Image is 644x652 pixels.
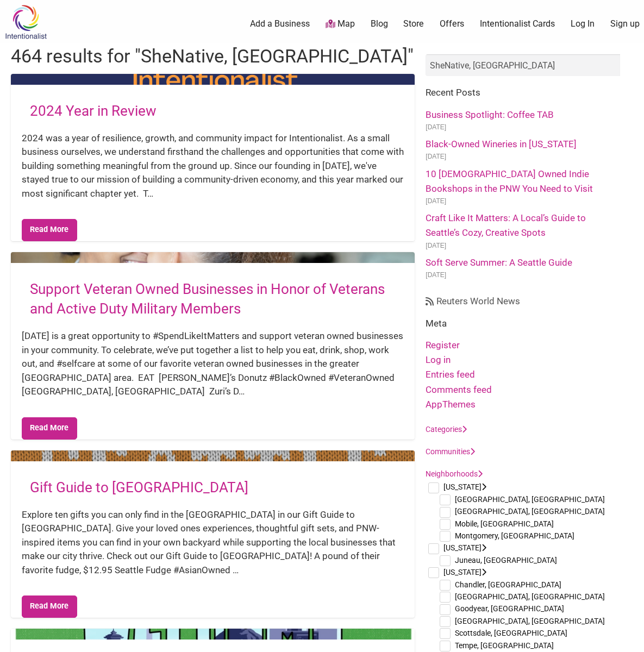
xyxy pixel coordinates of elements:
[426,296,520,306] a: Reuters World News
[22,219,77,241] a: Read More
[426,318,622,329] h3: Meta
[426,122,622,133] span: [DATE]
[30,103,157,119] a: 2024 Year in Review
[426,369,475,380] a: Entries feed
[30,281,385,317] a: Support Veteran Owned Businesses in Honor of Veterans and Active Duty Military Members
[426,469,483,478] a: Neighborhoods
[426,109,554,120] a: Business Spotlight: Coffee TAB
[22,131,404,201] div: 2024 was a year of resilience, growth, and community impact for Intentionalist. As a small busine...
[426,270,622,280] span: [DATE]
[403,18,424,30] a: Store
[426,241,622,251] span: [DATE]
[426,54,620,76] input: Search
[426,384,492,395] a: Comments feed
[426,168,593,194] a: 10 [DEMOGRAPHIC_DATA] Owned Indie Bookshops in the PNW You Need to Visit
[22,595,77,618] a: Read More
[22,417,77,440] a: Read More
[426,399,476,410] a: AppThemes
[455,641,554,650] span: Tempe, [GEOGRAPHIC_DATA]
[426,257,572,268] a: Soft Serve Summer: A Seattle Guide
[371,18,388,30] a: Blog
[426,139,577,149] a: Black-Owned Wineries in [US_STATE]
[443,543,482,552] span: [US_STATE]
[455,592,605,601] span: [GEOGRAPHIC_DATA], [GEOGRAPHIC_DATA]
[571,18,595,30] a: Log In
[455,519,554,528] span: Mobile, [GEOGRAPHIC_DATA]
[443,482,482,491] span: [US_STATE]
[440,18,464,30] a: Offers
[426,212,586,238] a: Craft Like It Matters: A Local’s Guide to Seattle’s Cozy, Creative Spots
[22,329,404,399] div: [DATE] is a great opportunity to #SpendLikeItMatters and support veteran owned businesses in your...
[426,425,467,434] a: Categories
[426,152,622,162] span: [DATE]
[22,508,404,578] div: Explore ten gifts you can only find in the [GEOGRAPHIC_DATA] in our Gift Guide to [GEOGRAPHIC_DAT...
[426,340,460,350] a: Register
[443,568,482,576] span: [US_STATE]
[426,87,622,98] h3: Recent Posts
[455,629,567,637] span: Scottsdale, [GEOGRAPHIC_DATA]
[426,196,622,206] span: [DATE]
[455,617,605,625] span: [GEOGRAPHIC_DATA], [GEOGRAPHIC_DATA]
[455,580,561,589] span: Chandler, [GEOGRAPHIC_DATA]
[455,531,574,540] span: Montgomery, [GEOGRAPHIC_DATA]
[455,556,557,565] span: Juneau, [GEOGRAPHIC_DATA]
[455,495,605,504] span: [GEOGRAPHIC_DATA], [GEOGRAPHIC_DATA]
[250,18,310,30] a: Add a Business
[455,507,605,516] span: [GEOGRAPHIC_DATA], [GEOGRAPHIC_DATA]
[30,479,248,496] a: Gift Guide to [GEOGRAPHIC_DATA]
[480,18,555,30] a: Intentionalist Cards
[11,43,415,70] h1: 464 results for "SheNative, [GEOGRAPHIC_DATA]"
[610,18,640,30] a: Sign up
[326,18,355,30] a: Map
[455,604,564,613] span: Goodyear, [GEOGRAPHIC_DATA]
[426,447,475,456] a: Communities
[426,354,451,365] a: Log in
